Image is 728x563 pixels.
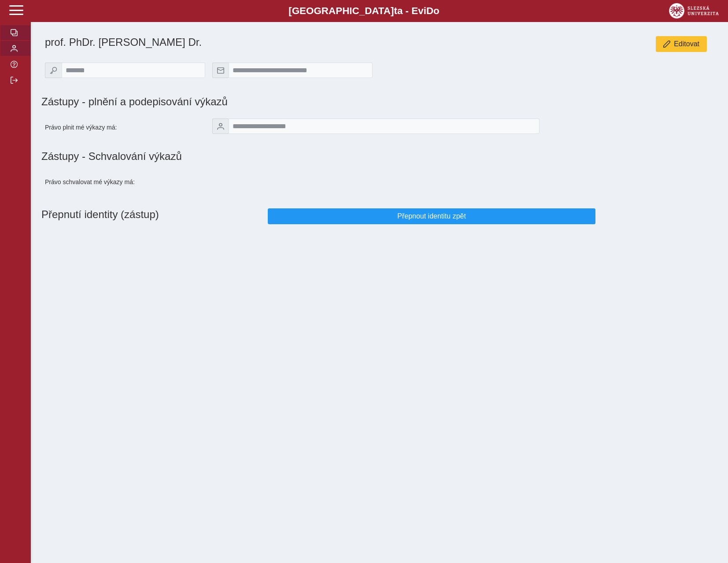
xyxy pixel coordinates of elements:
h1: Zástupy - Schvalování výkazů [41,150,717,163]
span: Editovat [674,40,699,48]
h1: prof. PhDr. [PERSON_NAME] Dr. [45,36,484,48]
button: Editovat [656,36,707,52]
span: D [426,5,433,16]
span: t [394,5,397,16]
b: [GEOGRAPHIC_DATA] a - Evi [26,5,702,17]
h1: Zástupy - plnění a podepisování výkazů [41,96,484,108]
div: Právo schvalovat mé výkazy má: [41,170,209,194]
h1: Přepnutí identity (zástup) [41,205,264,228]
button: Přepnout identitu zpět [268,208,595,224]
span: Přepnout identitu zpět [275,212,588,220]
span: o [433,5,440,16]
div: Právo plnit mé výkazy má: [41,115,209,140]
img: logo_web_su.png [669,3,719,19]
